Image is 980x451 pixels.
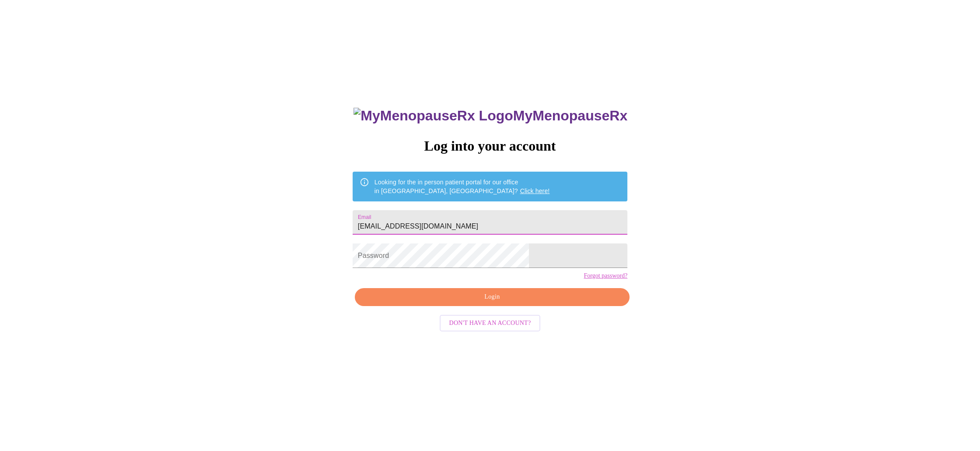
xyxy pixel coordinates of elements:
[365,292,619,303] span: Login
[353,108,627,124] h3: MyMenopauseRx
[440,315,541,332] button: Don't have an account?
[437,318,543,326] a: Don't have an account?
[353,108,513,124] img: MyMenopauseRx Logo
[374,174,550,199] div: Looking for the in person patient portal for our office in [GEOGRAPHIC_DATA], [GEOGRAPHIC_DATA]?
[520,187,550,194] a: Click here!
[355,288,630,306] button: Login
[584,272,627,279] a: Forgot password?
[449,318,531,329] span: Don't have an account?
[353,138,627,154] h3: Log into your account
